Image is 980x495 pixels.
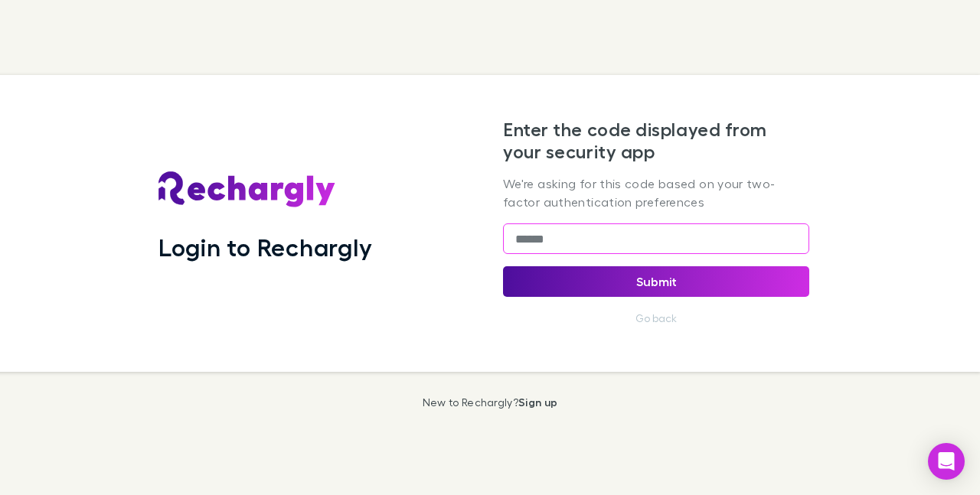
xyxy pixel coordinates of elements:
img: Rechargly's Logo [158,171,336,208]
h2: Enter the code displayed from your security app [503,119,809,163]
button: Submit [503,266,809,297]
div: Open Intercom Messenger [928,443,965,480]
a: Sign up [518,396,557,409]
p: New to Rechargly? [423,396,558,409]
p: We're asking for this code based on your two-factor authentication preferences [503,174,809,211]
h1: Login to Rechargly [158,233,372,262]
button: Go back [626,309,686,327]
